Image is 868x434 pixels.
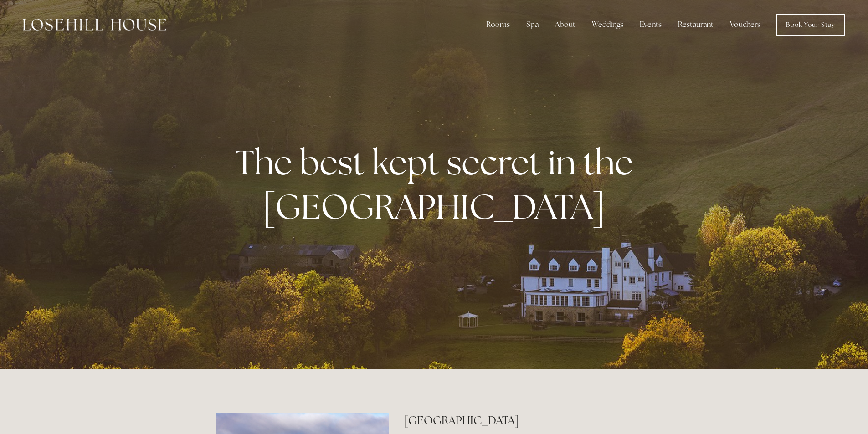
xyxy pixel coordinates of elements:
[585,15,631,34] div: Weddings
[671,15,721,34] div: Restaurant
[479,15,517,34] div: Rooms
[632,15,669,34] div: Events
[404,413,652,429] h2: [GEOGRAPHIC_DATA]
[548,15,583,34] div: About
[776,14,845,36] a: Book Your Stay
[519,15,546,34] div: Spa
[723,15,768,34] a: Vouchers
[235,140,640,229] strong: The best kept secret in the [GEOGRAPHIC_DATA]
[23,19,166,31] img: Losehill House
